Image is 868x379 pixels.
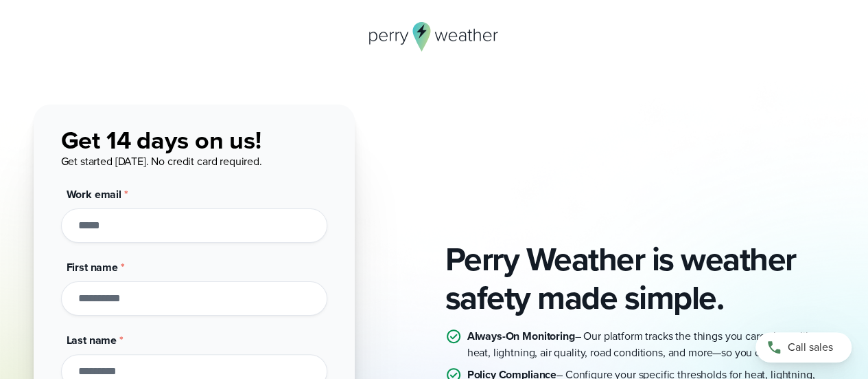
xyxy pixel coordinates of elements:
span: Get 14 days on us! [61,122,261,158]
span: Last name [67,332,117,348]
a: Call sales [755,332,852,362]
span: Get started [DATE]. No credit card required. [61,153,262,169]
strong: Always-On Monitoring [467,328,575,344]
span: Call sales [788,339,833,356]
p: – Our platform tracks the things you care about, like heat, lightning, air quality, road conditio... [467,328,835,361]
span: First name [67,259,118,275]
h2: Perry Weather is weather safety made simple. [445,240,835,317]
span: Work email [67,186,121,202]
